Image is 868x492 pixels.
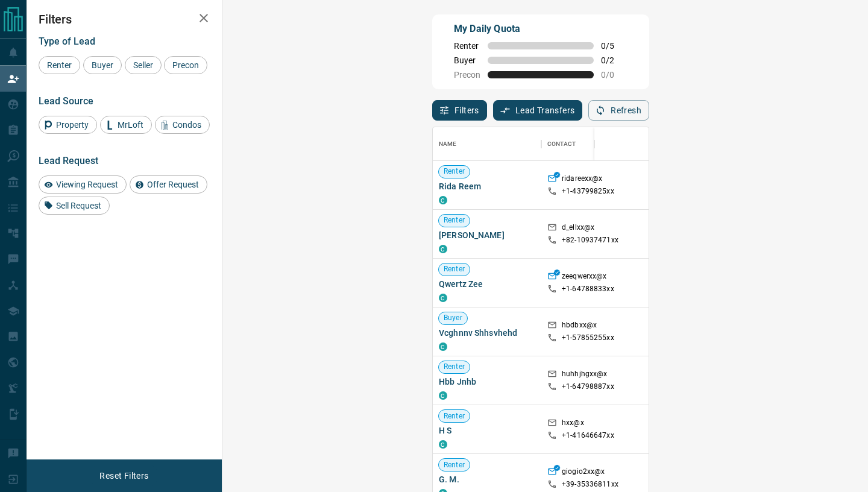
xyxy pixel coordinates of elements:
[39,155,98,166] span: Lead Request
[143,180,203,189] span: Offer Request
[39,95,93,107] span: Lead Source
[100,116,152,134] div: MrLoft
[439,391,447,400] div: condos.ca
[129,60,157,70] span: Seller
[439,313,467,323] span: Buyer
[439,264,470,274] span: Renter
[83,56,122,74] div: Buyer
[52,201,105,210] span: Sell Request
[454,55,480,65] span: Buyer
[130,175,207,194] div: Offer Request
[439,342,447,351] div: condos.ca
[439,166,470,177] span: Renter
[439,245,447,253] div: condos.ca
[164,56,207,74] div: Precon
[562,369,607,382] p: huhhjhgxx@x
[125,56,162,74] div: Seller
[52,120,93,130] span: Property
[439,215,470,225] span: Renter
[439,229,535,241] span: [PERSON_NAME]
[439,440,447,449] div: condos.ca
[562,418,584,430] p: hxx@x
[562,479,618,490] p: +39- 35336811xx
[562,430,614,441] p: +1- 41646647xx
[52,180,122,189] span: Viewing Request
[39,12,210,27] h2: Filters
[39,175,127,194] div: Viewing Request
[547,127,576,161] div: Contact
[601,55,627,65] span: 0 / 2
[439,180,535,192] span: Rida Reem
[562,382,614,392] p: +1- 64798887xx
[39,116,97,134] div: Property
[601,70,627,80] span: 0 / 0
[87,60,118,70] span: Buyer
[168,120,206,130] span: Condos
[168,60,203,70] span: Precon
[439,294,447,302] div: condos.ca
[541,127,638,161] div: Contact
[562,333,614,343] p: +1- 57855255xx
[562,271,606,284] p: zeeqwerxx@x
[439,473,535,485] span: G. M.
[562,235,618,245] p: +82- 10937471xx
[562,186,614,197] p: +1- 43799825xx
[454,70,480,80] span: Precon
[433,127,541,161] div: Name
[155,116,210,134] div: Condos
[588,100,649,121] button: Refresh
[439,278,535,290] span: Qwertz Zee
[601,41,627,51] span: 0 / 5
[39,56,80,74] div: Renter
[439,327,535,339] span: Vcghnnv Shhsvhehd
[562,174,602,186] p: ridareexx@x
[439,127,457,161] div: Name
[562,320,597,333] p: hbdbxx@x
[439,196,447,204] div: condos.ca
[439,362,470,372] span: Renter
[43,60,76,70] span: Renter
[432,100,487,121] button: Filters
[39,197,110,215] div: Sell Request
[439,460,470,470] span: Renter
[439,376,535,388] span: Hbb Jnhb
[493,100,583,121] button: Lead Transfers
[439,411,470,421] span: Renter
[454,41,480,51] span: Renter
[92,465,156,486] button: Reset Filters
[113,120,148,130] span: MrLoft
[454,22,627,36] p: My Daily Quota
[562,284,614,294] p: +1- 64788833xx
[39,36,95,47] span: Type of Lead
[562,467,605,479] p: giogio2xx@x
[439,424,535,437] span: H S
[562,222,594,235] p: d_ellxx@x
